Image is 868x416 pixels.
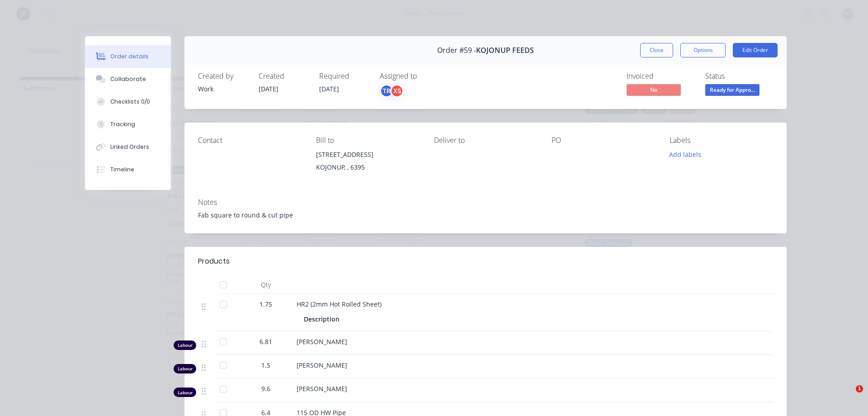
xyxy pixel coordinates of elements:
div: Assigned to [380,72,470,80]
div: Order details [110,52,149,61]
button: Options [680,43,726,57]
div: Status [705,72,773,80]
span: [DATE] [319,85,339,93]
button: Add labels [665,148,706,161]
div: PO [552,136,655,145]
div: Linked Orders [110,143,149,151]
div: Description [304,312,343,326]
span: No [627,84,681,95]
button: Order details [85,45,171,68]
div: Deliver to [434,136,538,145]
div: Labour [174,364,196,373]
div: Tracking [110,120,135,128]
div: Labour [174,388,196,397]
span: [PERSON_NAME] [297,384,347,393]
div: Contact [198,136,302,145]
div: TR [380,84,393,98]
span: [PERSON_NAME] [297,361,347,369]
div: Collaborate [110,75,146,83]
button: Linked Orders [85,136,171,158]
div: [STREET_ADDRESS] [316,148,420,161]
span: 1.5 [261,360,270,370]
div: Created by [198,72,248,80]
button: Timeline [85,158,171,181]
span: [DATE] [259,85,278,93]
span: 1 [856,385,863,392]
div: [STREET_ADDRESS]KOJONUP, , 6395 [316,148,420,177]
span: 9.6 [261,384,270,393]
button: Tracking [85,113,171,136]
iframe: Intercom live chat [837,385,859,407]
div: Qty [239,276,293,294]
span: Order #59 - [437,46,476,55]
span: 1.75 [259,299,272,309]
div: Timeline [110,165,134,174]
div: Fab square to round & cut pipe [198,210,773,220]
span: KOJONUP FEEDS [476,46,534,55]
div: Labels [670,136,773,145]
button: Edit Order [733,43,778,57]
div: XS [390,84,404,98]
button: TRXS [380,84,404,98]
div: Invoiced [627,72,694,80]
div: Work [198,84,248,94]
div: Notes [198,198,773,207]
div: Labour [174,340,196,350]
button: Checklists 0/0 [85,90,171,113]
div: KOJONUP, , 6395 [316,161,420,174]
span: 6.81 [259,337,272,346]
button: Collaborate [85,68,171,90]
div: Created [259,72,308,80]
span: Ready for Appro... [705,84,759,95]
span: [PERSON_NAME] [297,337,347,346]
button: Ready for Appro... [705,84,759,98]
div: Checklists 0/0 [110,98,150,106]
span: HR2 (2mm Hot Rolled Sheet) [297,300,382,308]
div: Required [319,72,369,80]
button: Close [640,43,673,57]
div: Bill to [316,136,420,145]
div: Products [198,256,230,267]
